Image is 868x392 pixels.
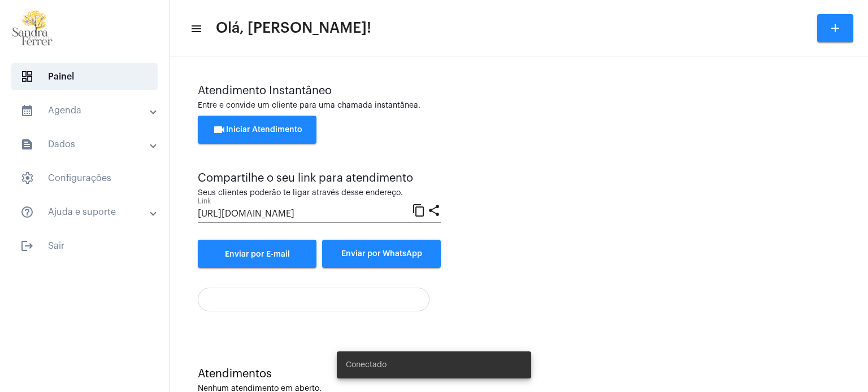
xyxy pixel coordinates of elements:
[20,104,34,117] mat-icon: sidenav icon
[212,126,302,134] span: Iniciar Atendimento
[11,232,158,259] span: Sair
[11,63,158,90] span: Painel
[7,199,169,226] mat-expansion-panel-header: sidenav iconAjuda e suporte
[11,165,158,192] span: Configurações
[412,203,426,217] mat-icon: content_copy
[322,240,441,268] button: Enviar por WhatsApp
[20,239,34,253] mat-icon: sidenav icon
[7,131,169,158] mat-expansion-panel-header: sidenav iconDados
[20,70,34,83] span: sidenav icon
[198,102,840,110] div: Entre e convide um cliente para uma chamada instantânea.
[225,250,290,258] span: Enviar por E-mail
[198,116,316,144] button: Iniciar Atendimento
[828,21,842,35] mat-icon: add
[198,368,840,380] div: Atendimentos
[198,240,316,268] a: Enviar por E-mail
[198,85,840,97] div: Atendimento Instantâneo
[346,359,387,371] span: Conectado
[20,138,151,151] mat-panel-title: Dados
[427,203,441,217] mat-icon: share
[20,138,34,151] mat-icon: sidenav icon
[20,171,34,185] span: sidenav icon
[20,205,151,219] mat-panel-title: Ajuda e suporte
[198,172,441,184] div: Compartilhe o seu link para atendimento
[9,6,57,51] img: 87cae55a-51f6-9edc-6e8c-b06d19cf5cca.png
[341,250,422,258] span: Enviar por WhatsApp
[212,123,226,136] mat-icon: videocam
[190,22,201,36] mat-icon: sidenav icon
[7,97,169,124] mat-expansion-panel-header: sidenav iconAgenda
[198,189,441,197] div: Seus clientes poderão te ligar através desse endereço.
[216,19,371,37] span: Olá, [PERSON_NAME]!
[20,104,151,117] mat-panel-title: Agenda
[20,205,34,219] mat-icon: sidenav icon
